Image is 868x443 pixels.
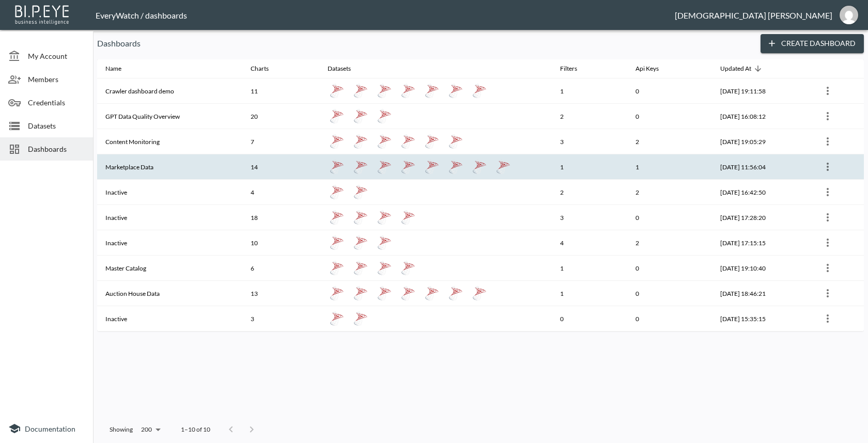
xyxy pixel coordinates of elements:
a: Benda Moderation Report [351,233,370,252]
th: Inactive [97,180,242,205]
th: 2 [627,230,712,256]
img: mssql icon [353,160,368,174]
img: mssql icon [330,134,344,149]
th: Inactive [97,306,242,331]
a: Source_Count_Sold [328,82,346,100]
a: Auction_Event_Sync_&_Publish [399,284,417,303]
span: Members [28,74,85,85]
th: {"type":"div","key":null,"ref":null,"props":{"style":{"display":"flex","gap":10},"children":[{"ty... [319,104,552,129]
div: Filters [560,62,577,75]
th: 1 [552,78,627,104]
img: mssql icon [377,160,392,174]
th: {"type":{"isMobxInjector":true,"displayName":"inject-with-userStore-stripeStore-dashboardsStore(O... [811,256,864,281]
th: 18 [242,205,319,230]
span: Name [105,62,135,75]
th: 3 [552,205,627,230]
button: more [819,83,836,99]
button: more [819,159,836,175]
th: 4 [552,230,627,256]
img: mssql icon [401,286,415,300]
th: 0 [627,205,712,230]
th: {"type":"div","key":null,"ref":null,"props":{"style":{"display":"flex","gap":10},"children":[{"ty... [319,180,552,205]
a: ContentControl_Discrepancies [399,132,417,151]
th: {"type":{"isMobxInjector":true,"displayName":"inject-with-userStore-stripeStore-dashboardsStore(O... [811,281,864,306]
th: Master Catalog [97,256,242,281]
th: 11 [242,78,319,104]
button: more [819,260,836,276]
div: Charts [251,62,269,75]
img: mssql icon [425,160,439,174]
th: 20 [242,104,319,129]
th: {"type":{"isMobxInjector":true,"displayName":"inject-with-userStore-stripeStore-dashboardsStore(O... [811,78,864,104]
img: mssql icon [330,311,344,326]
th: 1 [627,154,712,180]
a: AuctionHouse_FullReport_EventLevel [351,284,370,303]
span: Api Keys [636,62,672,75]
a: Marketplace_FullReport_MarketLevel [351,157,370,176]
img: mssql icon [472,286,487,300]
th: {"type":{"isMobxInjector":true,"displayName":"inject-with-userStore-stripeStore-dashboardsStore(O... [811,306,864,331]
img: mssql icon [330,84,344,98]
button: more [819,310,836,327]
img: mssql icon [330,185,344,199]
img: mssql icon [330,210,344,225]
a: Image errors [351,309,370,328]
th: 1 [552,154,627,180]
a: GPT_Daily_BrandWise_Count [328,107,346,125]
th: 0 [627,78,712,104]
a: Marketplace_ListingsByStatus [375,157,394,176]
th: Content Monitoring [97,129,242,154]
a: Marketplace_DailyPublishBySource [494,157,513,176]
th: 2025-07-03, 19:05:29 [712,129,811,154]
img: mssql icon [377,286,392,300]
img: mssql icon [353,286,368,300]
button: more [819,209,836,226]
img: mssql icon [330,109,344,123]
img: mssql icon [425,84,439,98]
a: ContentMonitoring_MarketLevel [375,132,394,151]
a: GPT_Count_Percentage [375,107,394,125]
th: 0 [552,306,627,331]
a: ContentControl_SourceReport [328,132,346,151]
a: AuctionHouse_FullReport_MarketLevel [375,284,394,303]
button: vishnu@everywatch.com [832,3,865,27]
img: mssql icon [401,210,415,225]
img: mssql icon [353,84,368,98]
img: mssql icon [472,84,487,98]
th: 2025-08-08, 16:08:12 [712,104,811,129]
button: more [819,133,836,150]
th: 3 [552,129,627,154]
img: mssql icon [448,160,463,174]
th: 2025-05-19, 11:56:04 [712,154,811,180]
img: mssql icon [401,84,415,98]
th: GPT Data Quality Overview [97,104,242,129]
img: mssql icon [377,134,392,149]
a: Marketplace_Sync&Publish [470,157,489,176]
a: Publish Count [423,284,441,303]
th: 6 [242,256,319,281]
img: mssql icon [401,134,415,149]
a: Source_Count_Daily [399,82,417,100]
img: mssql icon [425,134,439,149]
img: mssql icon [353,235,368,250]
img: mssql icon [353,109,368,123]
img: mssql icon [353,311,368,326]
a: MasterCatalog_FullCatalog_Overview [375,259,394,277]
th: {"type":"div","key":null,"ref":null,"props":{"style":{"display":"flex","gap":10},"children":[{"ty... [319,154,552,180]
th: Crawler dashboard demo [97,78,242,104]
a: ModerationLogs [399,208,417,227]
th: 2 [552,104,627,129]
span: My Account [28,51,85,61]
span: Dashboards [28,144,85,154]
img: mssql icon [496,160,510,174]
th: 13 [242,281,319,306]
p: Dashboards [97,37,752,50]
th: {"type":"div","key":null,"ref":null,"props":{"style":{"display":"flex","gap":10},"children":[{"ty... [319,230,552,256]
th: 7 [242,129,319,154]
a: AuctionHouse_FullReport_SourceLevel2 [470,284,489,303]
div: Api Keys [636,62,659,75]
a: Source_Count_Weekly [375,82,394,100]
a: Source_Count_Active [351,82,370,100]
span: Updated At [720,62,765,75]
button: more [819,108,836,124]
